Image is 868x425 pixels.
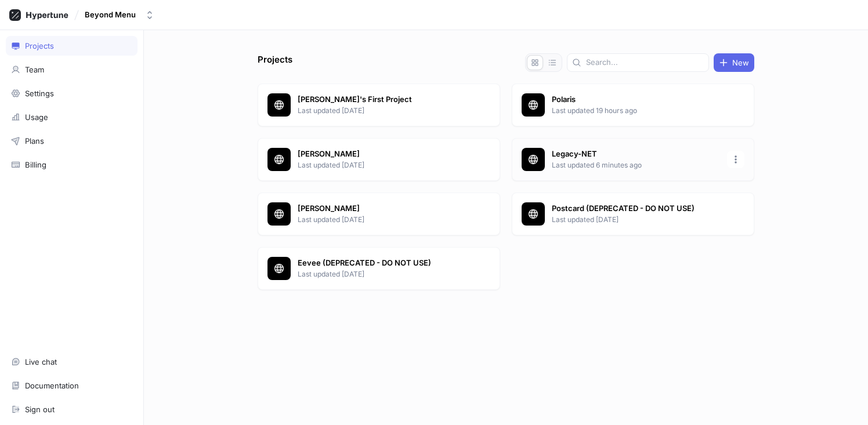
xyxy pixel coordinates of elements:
p: [PERSON_NAME] [298,148,466,160]
p: Last updated [DATE] [298,269,466,279]
div: Projects [25,41,54,50]
p: [PERSON_NAME]'s First Project [298,94,466,106]
a: Projects [6,36,138,56]
div: Live chat [25,357,57,366]
span: New [732,59,749,66]
p: Projects [258,53,292,72]
p: Eevee (DEPRECATED - DO NOT USE) [298,257,466,269]
a: Billing [6,155,138,175]
p: Last updated [DATE] [298,160,466,170]
input: Search... [586,57,704,68]
button: New [714,53,754,72]
div: Settings [25,89,54,98]
div: Plans [25,136,44,146]
div: Usage [25,112,48,122]
p: Last updated [DATE] [298,106,466,116]
div: Team [25,65,44,74]
a: Settings [6,83,138,103]
div: Billing [25,160,46,169]
p: Last updated 19 hours ago [552,106,720,116]
div: Sign out [25,405,55,414]
div: Documentation [25,381,79,390]
p: Postcard (DEPRECATED - DO NOT USE) [552,203,720,215]
p: Polaris [552,94,720,106]
button: Beyond Menu [80,5,159,24]
a: Documentation [6,376,138,395]
p: Last updated 6 minutes ago [552,160,720,170]
p: [PERSON_NAME] [298,203,466,215]
div: Beyond Menu [85,10,136,20]
p: Legacy-NET [552,148,720,160]
a: Plans [6,131,138,151]
p: Last updated [DATE] [552,215,720,225]
a: Usage [6,107,138,127]
a: Team [6,60,138,79]
p: Last updated [DATE] [298,215,466,225]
